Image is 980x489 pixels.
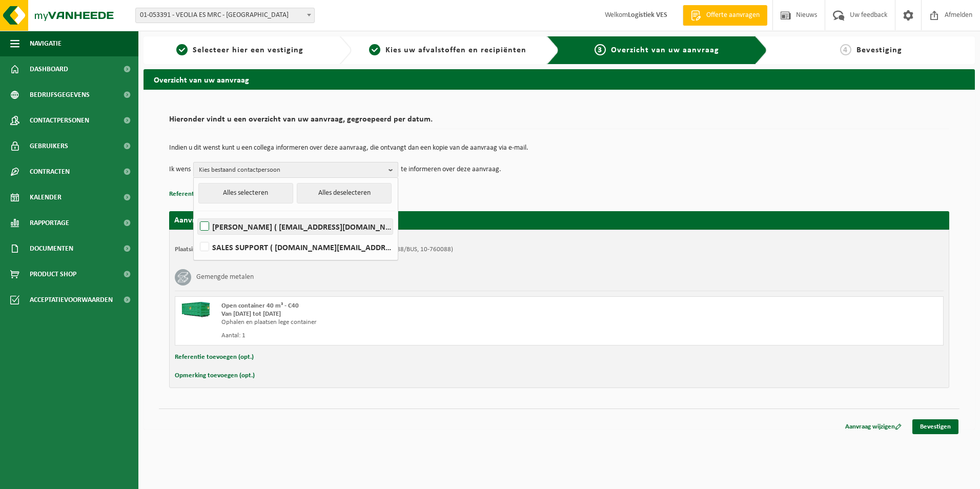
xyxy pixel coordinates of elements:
[149,44,331,56] a: 1Selecteer hier een vestiging
[912,419,958,434] a: Bevestigen
[628,11,667,19] strong: Logistiek VES
[30,287,113,313] span: Acceptatievoorwaarden
[30,82,90,108] span: Bedrijfsgegevens
[169,162,191,177] p: Ik wens
[221,332,600,340] div: Aantal: 1
[198,219,393,234] label: [PERSON_NAME] ( [EMAIL_ADDRESS][DOMAIN_NAME] )
[30,108,89,133] span: Contactpersonen
[30,56,68,82] span: Dashboard
[175,369,255,382] button: Opmerking toevoegen (opt.)
[30,185,62,210] span: Kalender
[357,44,539,56] a: 2Kies uw afvalstoffen en recipiënten
[838,419,909,434] a: Aanvraag wijzigen
[135,8,315,23] span: 01-053391 - VEOLIA ES MRC - ANTWERPEN
[221,302,299,309] span: Open container 40 m³ - C40
[169,115,949,129] h2: Hieronder vindt u een overzicht van uw aanvraag, gegroepeerd per datum.
[176,44,188,55] span: 1
[30,261,76,287] span: Product Shop
[193,162,398,177] button: Kies bestaand contactpersoon
[199,162,384,178] span: Kies bestaand contactpersoon
[136,8,314,23] span: 01-053391 - VEOLIA ES MRC - ANTWERPEN
[297,183,392,203] button: Alles deselecteren
[856,46,902,54] span: Bevestiging
[704,10,762,21] span: Offerte aanvragen
[30,31,62,56] span: Navigatie
[196,269,254,286] h3: Gemengde metalen
[30,159,70,185] span: Contracten
[683,5,767,26] a: Offerte aanvragen
[840,44,851,55] span: 4
[180,302,211,317] img: HK-XC-40-GN-00.png
[144,69,975,89] h2: Overzicht van uw aanvraag
[221,318,600,327] div: Ophalen en plaatsen lege container
[169,188,248,201] button: Referentie toevoegen (opt.)
[385,46,526,54] span: Kies uw afvalstoffen en recipiënten
[198,183,293,203] button: Alles selecteren
[221,311,281,317] strong: Van [DATE] tot [DATE]
[30,236,73,261] span: Documenten
[595,44,606,55] span: 3
[174,216,251,225] strong: Aanvraag voor [DATE]
[30,210,69,236] span: Rapportage
[175,351,254,364] button: Referentie toevoegen (opt.)
[193,46,303,54] span: Selecteer hier een vestiging
[401,162,501,177] p: te informeren over deze aanvraag.
[198,239,393,255] label: SALES SUPPORT ( [DOMAIN_NAME][EMAIL_ADDRESS][DOMAIN_NAME] )
[30,133,68,159] span: Gebruikers
[169,145,949,152] p: Indien u dit wenst kunt u een collega informeren over deze aanvraag, die ontvangt dan een kopie v...
[175,246,219,253] strong: Plaatsingsadres:
[611,46,719,54] span: Overzicht van uw aanvraag
[369,44,380,55] span: 2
